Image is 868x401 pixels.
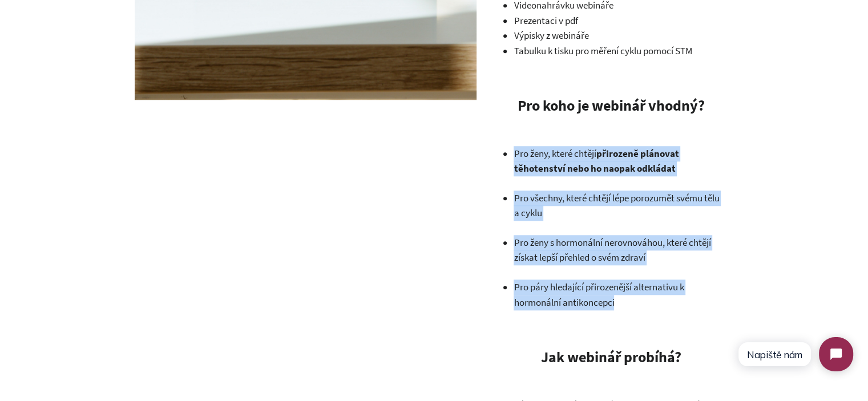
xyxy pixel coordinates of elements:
strong: Pro koho je webinář vhodný? [517,96,704,115]
strong: Jak webinář probíhá? [540,347,681,366]
iframe: Tidio Chat [728,327,863,381]
span: Tabulku k tisku pro měření cyklu pomocí STM [514,44,692,57]
p: Pro všechny, které chtějí lépe porozumět svému tělu a cyklu [514,191,719,221]
span: Prezentaci v pdf [514,14,578,27]
p: Pro páry hledající přirozenější alternativu k hormonální antikoncepci [514,280,719,310]
span: Výpisky z webináře [514,29,588,42]
p: Pro ženy s hormonální nerovnováhou, které chtějí získat lepší přehled o svém zdraví [514,235,719,265]
p: Pro ženy, které chtějí [514,146,719,176]
strong: přirozeně plánovat těhotenství nebo ho naopak odkládat [514,147,679,175]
